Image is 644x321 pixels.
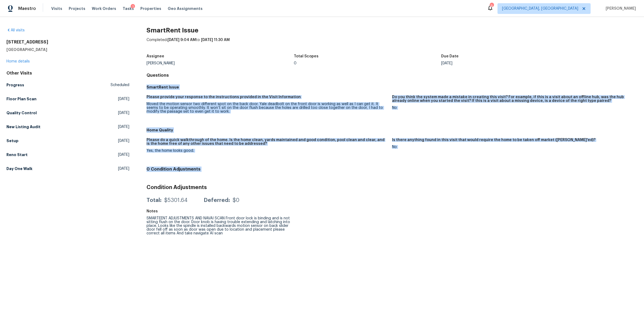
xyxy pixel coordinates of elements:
h5: Quality Control [6,110,37,116]
span: Visits [51,6,62,11]
span: Work Orders [92,6,116,11]
a: Setup[DATE] [6,136,129,146]
div: No [392,106,633,110]
span: [DATE] [118,124,129,130]
div: Total: [147,198,162,203]
h2: [STREET_ADDRESS] [6,39,129,45]
h5: Notes [147,209,158,213]
span: Properties [140,6,161,11]
h4: Questions [147,73,638,78]
h5: Assignee [147,54,164,58]
h5: Please provide your response to the instructions provided in the Visit Information [147,95,301,99]
a: New Listing Audit[DATE] [6,122,129,132]
div: Other Visits [6,71,129,76]
div: Completed: to [147,37,638,51]
div: 1 [131,4,135,9]
div: Moved the motion sensor two different spot on the back door. Yale deadbolt on the front door is w... [147,102,388,113]
a: Day One Walk[DATE] [6,164,129,174]
span: [DATE] 9:04 AM [167,38,196,42]
span: [PERSON_NAME] [603,6,636,11]
div: No [392,145,633,149]
h3: Condition Adjustments [147,185,638,190]
h5: Due Date [441,54,459,58]
h5: Please do a quick walkthrough of the home. Is the home clean, yards maintained and good condition... [147,138,388,146]
span: [GEOGRAPHIC_DATA], [GEOGRAPHIC_DATA] [502,6,578,11]
h5: Total Scopes [294,54,319,58]
span: [DATE] [118,138,129,143]
div: Yes, the home looks good. [147,149,388,153]
h5: Day One Walk [6,166,32,171]
h5: SmartRent Issue [147,84,638,90]
div: [DATE] [441,61,588,65]
div: 9 [490,3,493,9]
span: [DATE] [118,152,129,157]
div: 0 [294,61,441,65]
a: Reno Start[DATE] [6,150,129,160]
span: [DATE] [118,166,129,171]
div: $0 [233,198,239,203]
h5: Is there anything found in this visit that would require the home to be taken off market ([PERSON... [392,138,595,142]
h4: 0 Condition Adjustments [147,167,638,172]
span: [DATE] [118,110,129,116]
span: [DATE] 11:30 AM [201,38,230,42]
div: Deferred: [204,198,230,203]
a: Quality Control[DATE] [6,108,129,118]
h5: Floor Plan Scan [6,96,36,102]
span: Geo Assignments [168,6,203,11]
h5: Home Quality [147,127,638,133]
h2: SmartRent Issue [147,28,638,33]
span: Projects [69,6,85,11]
span: Maestro [18,6,36,11]
a: Home details [6,60,30,63]
a: ProgressScheduled [6,80,129,90]
div: $5301.64 [164,198,188,203]
div: [PERSON_NAME] [147,61,294,65]
h5: New Listing Audit [6,124,41,130]
span: Scheduled [111,82,129,88]
h5: Setup [6,138,19,143]
h5: Do you think the system made a mistake in creating this visit? For example, if this is a visit ab... [392,95,633,103]
h5: Progress [6,82,24,88]
span: Tasks [123,7,134,10]
div: SMARTEENT ADJUSTMENTS AND NAVAI SCAN Front door lock is binding and is not sitting flush on the d... [147,216,294,235]
span: [DATE] [118,96,129,102]
a: Floor Plan Scan[DATE] [6,94,129,104]
a: All visits [6,28,25,32]
h5: [GEOGRAPHIC_DATA] [6,47,129,52]
h5: Reno Start [6,152,28,157]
